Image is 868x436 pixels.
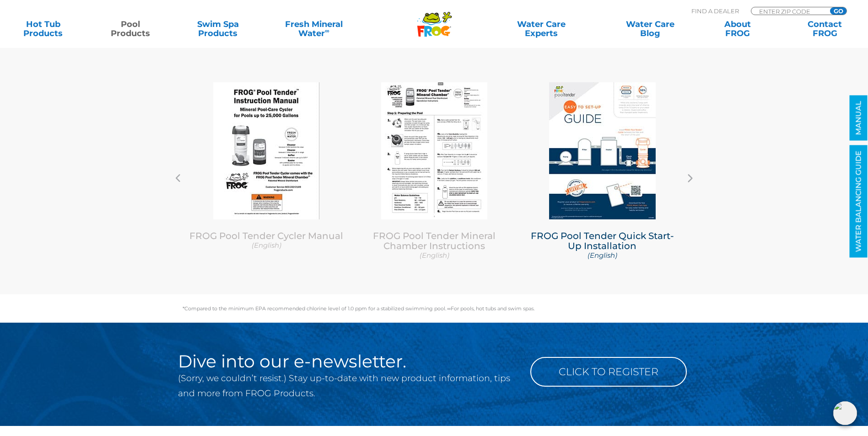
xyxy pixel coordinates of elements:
[381,82,487,219] img: PoolTenderMineralChamberInstructions
[588,251,617,260] em: (English)
[549,82,656,219] img: PoolTenderQuickStart-UpInstallation
[691,7,739,15] p: Find A Dealer
[791,20,859,38] a: ContactFROG
[271,20,356,38] a: Fresh MineralWater∞
[703,20,771,38] a: AboutFROG
[530,357,687,387] a: Click to Register
[213,82,319,219] img: PoolTenderCyclerInstructionManual
[850,96,868,141] a: MANUAL
[183,306,686,311] p: *Compared to the minimum EPA recommended chlorine level of 1.0 ppm for a stabilized swimming pool...
[9,20,77,38] a: Hot TubProducts
[178,371,517,401] p: (Sorry, we couldn’t resist.) Stay up-to-date with new product information, tips and more from FRO...
[325,27,329,34] sup: ∞
[833,401,857,425] img: openIcon
[189,230,344,250] a: FROG Pool Tender Cycler Manual (English)
[525,230,679,260] a: FROG Pool Tender Quick Start-Up Installation (English)
[178,352,517,371] h2: Dive into our e-newsletter.
[357,230,512,260] a: FROG Pool Tender Mineral Chamber Instructions (English)
[758,7,820,15] input: Zip Code Form
[184,20,252,38] a: Swim SpaProducts
[616,20,684,38] a: Water CareBlog
[97,20,165,38] a: PoolProducts
[252,241,281,250] em: (English)
[850,145,868,258] a: WATER BALANCING GUIDE
[420,251,449,260] em: (English)
[830,7,846,15] input: GO
[486,20,597,38] a: Water CareExperts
